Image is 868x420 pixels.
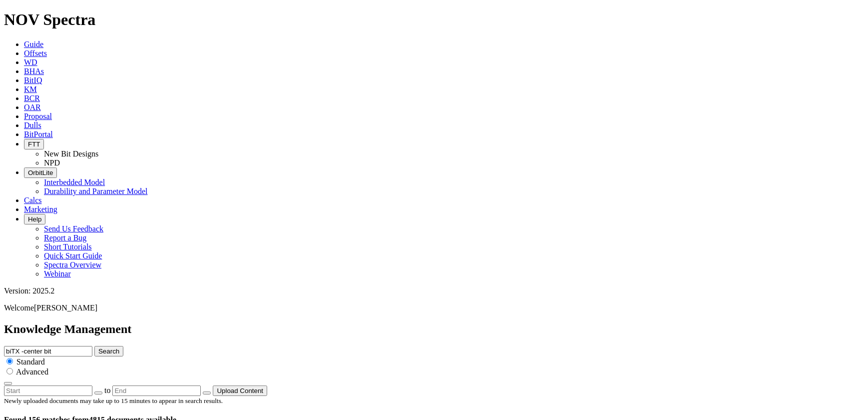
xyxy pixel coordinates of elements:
h1: NOV Spectra [4,10,864,29]
small: Newly uploaded documents may take up to 15 minutes to appear in search results. [4,397,223,404]
a: Send Us Feedback [44,224,103,233]
a: Durability and Parameter Model [44,187,148,195]
a: Interbedded Model [44,178,105,186]
a: Offsets [24,49,47,57]
span: [PERSON_NAME] [34,303,97,312]
span: Advanced [16,367,48,376]
input: End [112,385,201,396]
button: FTT [24,139,44,149]
a: BHAs [24,67,44,75]
button: Help [24,214,45,224]
a: NPD [44,158,60,167]
button: OrbitLite [24,167,57,178]
p: Welcome [4,303,864,312]
span: OrbitLite [28,169,53,176]
a: Proposal [24,112,52,120]
a: KM [24,85,37,93]
a: BitPortal [24,130,53,138]
a: Marketing [24,205,57,213]
span: to [104,386,110,394]
a: Quick Start Guide [44,251,102,260]
a: Short Tutorials [44,242,92,251]
a: Guide [24,40,43,48]
span: Standard [16,357,45,366]
a: Dulls [24,121,41,129]
a: Report a Bug [44,233,86,242]
a: New Bit Designs [44,149,98,158]
a: BCR [24,94,40,102]
a: WD [24,58,37,66]
h2: Knowledge Management [4,322,864,336]
span: Help [28,215,41,223]
a: OAR [24,103,41,111]
a: Webinar [44,269,71,278]
input: e.g. Smoothsteer Record [4,346,92,356]
a: Spectra Overview [44,260,101,269]
a: BitIQ [24,76,42,84]
span: FTT [28,140,40,148]
button: Upload Content [213,385,267,396]
a: Calcs [24,196,42,204]
div: Version: 2025.2 [4,286,864,295]
input: Start [4,385,92,396]
button: Search [94,346,123,356]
